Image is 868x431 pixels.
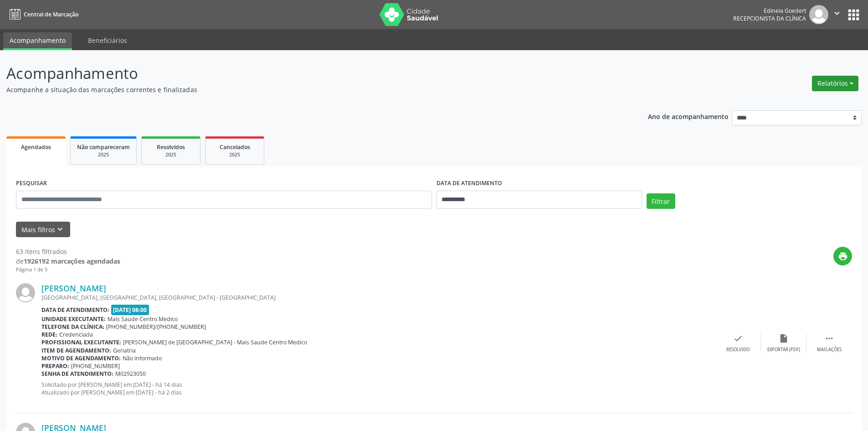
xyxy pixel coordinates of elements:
div: 2025 [77,151,130,158]
div: Resolvido [726,347,750,353]
button: Relatórios [812,76,858,91]
p: Acompanhe a situação das marcações correntes e finalizadas [6,85,605,94]
span: Cancelados [220,143,250,151]
i: insert_drive_file [779,333,789,343]
b: Item de agendamento: [41,347,111,354]
b: Preparo: [41,362,69,370]
p: Ano de acompanhamento [648,110,729,122]
strong: 1926192 marcações agendadas [24,257,120,265]
div: 2025 [212,151,257,158]
button: Mais filtroskeyboard_arrow_down [16,222,70,238]
span: Resolvidos [157,143,185,151]
b: Profissional executante: [41,338,121,346]
b: Unidade executante: [41,315,106,323]
i:  [832,8,842,18]
span: [PHONE_NUMBER] [71,362,120,370]
i:  [824,333,834,343]
div: 2025 [148,151,194,158]
div: Mais ações [817,347,842,353]
div: Exportar (PDF) [767,347,800,353]
p: Solicitado por [PERSON_NAME] em [DATE] - há 14 dias Atualizado por [PERSON_NAME] em [DATE] - há 2... [41,381,715,396]
span: Não compareceram [77,143,130,151]
div: Página 1 de 5 [16,266,120,274]
div: Edineia Goedert [733,7,806,15]
i: check [733,333,743,343]
span: [PERSON_NAME] de [GEOGRAPHIC_DATA] - Mais Saude Centro Medico [123,338,307,346]
span: Mais Saude Centro Medico [108,315,178,323]
span: Recepcionista da clínica [733,15,806,22]
button: Filtrar [647,193,675,209]
b: Senha de atendimento: [41,370,113,378]
i: keyboard_arrow_down [55,224,65,234]
button: apps [846,7,862,23]
div: de [16,256,120,266]
img: img [809,5,828,24]
label: DATA DE ATENDIMENTO [437,177,502,191]
span: Geriatria [113,347,136,354]
span: [PHONE_NUMBER]/[PHONE_NUMBER] [106,323,206,331]
span: Credenciada [59,331,93,338]
img: img [16,283,35,302]
b: Rede: [41,331,57,338]
i: print [838,251,848,261]
div: 63 itens filtrados [16,247,120,256]
span: M02923050 [115,370,146,378]
span: Central de Marcação [24,10,78,18]
b: Data de atendimento: [41,306,109,314]
span: Não informado [123,354,162,362]
div: [GEOGRAPHIC_DATA], [GEOGRAPHIC_DATA], [GEOGRAPHIC_DATA] - [GEOGRAPHIC_DATA] [41,294,715,301]
span: [DATE] 08:00 [111,305,149,315]
button: print [833,247,852,265]
a: Acompanhamento [3,32,72,50]
label: PESQUISAR [16,177,47,191]
b: Motivo de agendamento: [41,354,121,362]
a: [PERSON_NAME] [41,283,106,293]
p: Acompanhamento [6,62,605,85]
a: Central de Marcação [6,7,78,22]
button:  [828,5,846,24]
b: Telefone da clínica: [41,323,104,331]
span: Agendados [21,143,51,151]
a: Beneficiários [82,32,134,48]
